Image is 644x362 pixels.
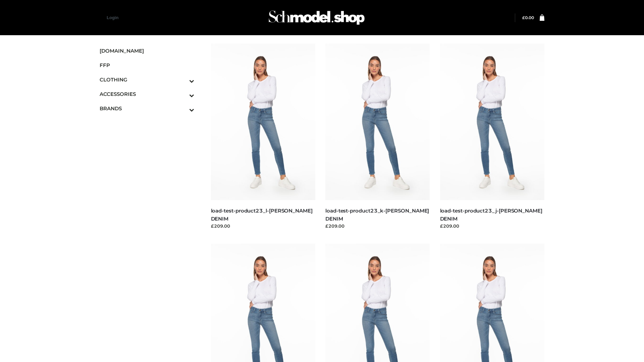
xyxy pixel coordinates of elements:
a: FFP [100,58,194,72]
span: £ [522,15,525,20]
span: CLOTHING [100,76,194,83]
span: ACCESSORIES [100,90,194,98]
img: Schmodel Admin 964 [266,4,367,31]
div: £209.00 [211,223,316,229]
span: FFP [100,61,194,69]
span: [DOMAIN_NAME] [100,47,194,55]
button: Toggle Submenu [171,101,194,116]
bdi: 0.00 [522,15,534,20]
div: £209.00 [440,223,545,229]
div: £209.00 [325,223,430,229]
a: £0.00 [522,15,534,20]
a: BRANDSToggle Submenu [100,101,194,116]
a: load-test-product23_k-[PERSON_NAME] DENIM [325,207,429,222]
button: Toggle Submenu [171,87,194,101]
button: Toggle Submenu [171,72,194,87]
a: load-test-product23_j-[PERSON_NAME] DENIM [440,207,542,222]
a: ACCESSORIESToggle Submenu [100,87,194,101]
a: load-test-product23_l-[PERSON_NAME] DENIM [211,207,313,222]
a: CLOTHINGToggle Submenu [100,72,194,87]
span: BRANDS [100,105,194,112]
a: [DOMAIN_NAME] [100,44,194,58]
a: Login [107,15,118,20]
